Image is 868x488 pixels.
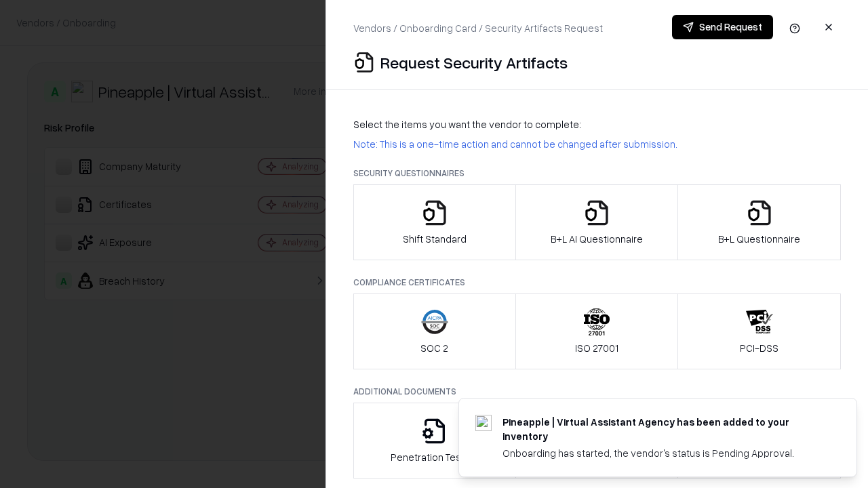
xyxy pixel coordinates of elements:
[515,293,679,369] button: ISO 27001
[353,293,516,369] button: SOC 2
[353,277,841,288] p: Compliance Certificates
[677,293,841,369] button: PCI-DSS
[672,15,773,39] button: Send Request
[353,21,603,35] p: Vendors / Onboarding Card / Security Artifacts Request
[391,450,478,464] p: Penetration Testing
[475,415,492,431] img: trypineapple.com
[740,341,778,355] p: PCI-DSS
[420,341,448,355] p: SOC 2
[677,184,841,260] button: B+L Questionnaire
[353,137,841,151] p: Note: This is a one-time action and cannot be changed after submission.
[575,341,618,355] p: ISO 27001
[551,232,643,246] p: B+L AI Questionnaire
[403,232,467,246] p: Shift Standard
[380,52,568,73] p: Request Security Artifacts
[353,117,841,131] p: Select the items you want the vendor to complete:
[718,232,800,246] p: B+L Questionnaire
[353,167,841,179] p: Security Questionnaires
[502,415,824,443] div: Pineapple | Virtual Assistant Agency has been added to your inventory
[353,184,516,260] button: Shift Standard
[353,403,516,479] button: Penetration Testing
[353,386,841,397] p: Additional Documents
[502,446,824,460] div: Onboarding has started, the vendor's status is Pending Approval.
[515,184,679,260] button: B+L AI Questionnaire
